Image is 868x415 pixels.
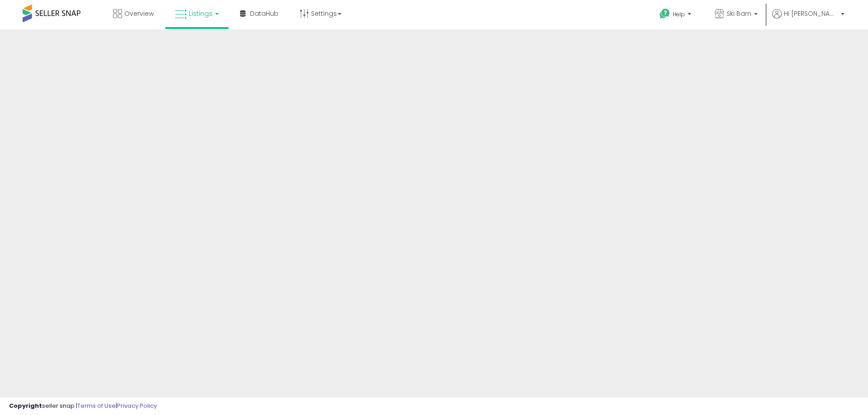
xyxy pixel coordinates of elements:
span: Hi [PERSON_NAME] [784,9,838,18]
a: Terms of Use [77,401,116,410]
span: DataHub [250,9,278,18]
span: Help [673,10,685,18]
i: Get Help [659,8,670,19]
a: Hi [PERSON_NAME] [772,9,844,29]
span: Overview [124,9,154,18]
a: Privacy Policy [117,401,157,410]
a: Help [652,1,700,29]
span: Listings [189,9,212,18]
span: Ski Barn [726,9,751,18]
strong: Copyright [9,401,42,410]
div: seller snap | | [9,402,157,410]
